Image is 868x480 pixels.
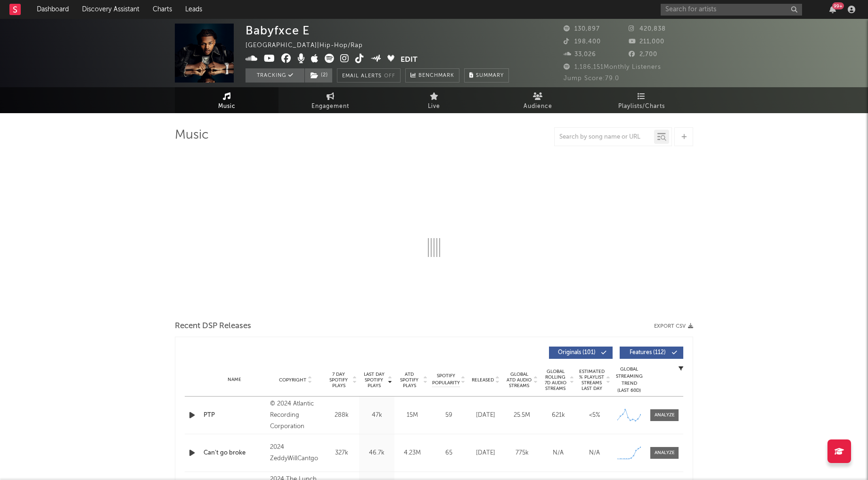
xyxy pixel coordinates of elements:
span: Last Day Spotify Plays [361,372,386,389]
div: 288k [326,411,357,420]
span: Originals ( 101 ) [555,350,598,356]
div: 25.5M [506,411,538,420]
a: Can't go broke [204,448,265,458]
button: Features(112) [620,347,683,359]
span: ATD Spotify Plays [397,372,422,389]
span: Benchmark [418,70,454,82]
input: Search by song name or URL [555,133,654,141]
div: © 2024 Atlantic Recording Corporation [270,398,321,432]
a: PTP [204,411,265,420]
span: Global Rolling 7D Audio Streams [542,369,568,391]
div: [DATE] [470,448,501,458]
div: 327k [326,448,357,458]
button: Export CSV [654,323,693,329]
div: N/A [579,448,610,458]
span: Summary [476,73,504,78]
span: 1,186,151 Monthly Listeners [564,64,661,70]
a: Playlists/Charts [590,87,693,113]
a: Live [382,87,486,113]
span: Playlists/Charts [618,101,665,112]
span: 198,400 [564,39,601,45]
span: 2,700 [629,51,657,58]
div: Babyfxce E [246,24,310,37]
span: 130,897 [564,26,600,32]
em: Off [384,74,395,79]
span: 211,000 [629,39,664,45]
button: 99+ [829,6,836,13]
div: 46.7k [361,448,392,458]
div: Name [204,376,265,383]
div: [GEOGRAPHIC_DATA] | Hip-Hop/Rap [246,40,374,51]
span: ( 2 ) [304,68,333,83]
button: (2) [305,68,332,83]
div: <5% [579,411,610,420]
span: Copyright [279,377,306,383]
a: Music [175,87,278,113]
button: Originals(101) [549,347,613,359]
a: Benchmark [405,68,459,83]
input: Search for artists [661,4,802,16]
div: 775k [506,448,538,458]
div: [DATE] [470,411,501,420]
span: Audience [524,101,552,112]
span: Estimated % Playlist Streams Last Day [579,369,605,391]
span: Jump Score: 79.0 [564,75,619,82]
div: 99 + [832,2,844,9]
a: Engagement [278,87,382,113]
button: Tracking [246,68,304,83]
a: Audience [486,87,590,113]
div: 15M [397,411,427,420]
button: Email AlertsOff [337,68,401,83]
div: Global Streaming Trend (Last 60D) [615,366,643,394]
span: Features ( 112 ) [626,350,669,356]
span: Released [472,377,494,383]
div: 47k [361,411,392,420]
button: Edit [401,54,418,66]
div: 65 [432,448,465,458]
span: Engagement [311,101,349,112]
div: 621k [542,411,574,420]
span: Live [428,101,440,112]
div: N/A [542,448,574,458]
div: 59 [432,411,465,420]
span: Spotify Popularity [432,372,460,387]
div: 2024 ZeddyWillCantgo [270,442,321,464]
span: Global ATD Audio Streams [506,372,532,389]
span: 420,838 [629,26,666,32]
span: 33,026 [564,51,596,58]
span: 7 Day Spotify Plays [326,372,351,389]
div: 4.23M [397,448,427,458]
span: Music [218,101,236,112]
span: Recent DSP Releases [175,321,251,332]
button: Summary [464,68,509,83]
